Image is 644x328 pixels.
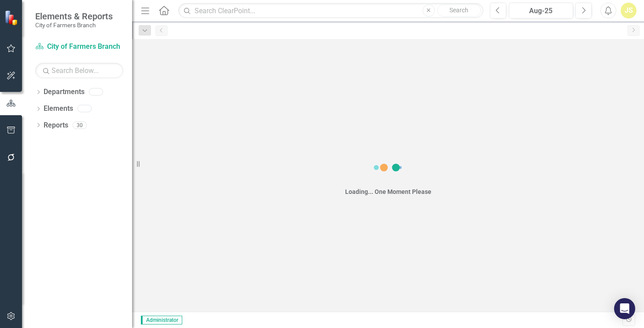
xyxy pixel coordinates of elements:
input: Search ClearPoint... [178,3,483,18]
button: Search [437,4,481,17]
span: Administrator [141,316,182,324]
button: JS [621,3,637,18]
img: ClearPoint Strategy [4,10,20,26]
div: Aug-25 [512,6,570,16]
a: Departments [44,87,85,97]
span: Search [449,7,468,14]
div: Loading... One Moment Please [345,187,431,196]
a: Reports [44,120,68,131]
button: Aug-25 [509,3,573,18]
a: City of Farmers Branch [35,42,123,52]
a: Elements [44,104,73,114]
span: Elements & Reports [35,11,113,22]
div: Open Intercom Messenger [614,298,635,319]
small: City of Farmers Branch [35,22,113,29]
div: 30 [73,121,87,129]
input: Search Below... [35,63,123,78]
